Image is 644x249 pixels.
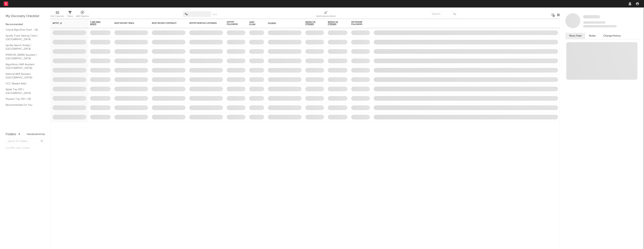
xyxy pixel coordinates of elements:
div: Most Recent Track [114,22,142,24]
span: 7-Day Fans Added [90,21,105,25]
div: Most Recent Copyright [152,22,180,24]
button: Change History [599,33,625,39]
div: Artist [53,22,81,24]
input: Search... [430,11,458,17]
span: 0 fans last week [583,25,617,27]
a: OCC Newest Adds [6,82,41,86]
div: My Discovery Checklist [6,14,45,19]
div: Notifications (Artist) [316,9,336,20]
span: Tracking Since: [DATE] [583,21,606,24]
a: [PERSON_NAME] Assistant / [GEOGRAPHIC_DATA] [6,53,41,61]
div: Filters [67,14,73,19]
div: Jump Score [249,21,259,26]
span: Weekly UK Streams [328,21,342,25]
a: Spotify Search Virality / [GEOGRAPHIC_DATA] [6,43,41,51]
div: Filters [67,9,73,20]
div: Recommended [6,22,45,27]
span: Some Artist [583,15,600,18]
button: Tracked Artists(1) [27,133,45,135]
a: Spotify Track Velocity Chart / [GEOGRAPHIC_DATA] [6,34,41,41]
span: Weekly US Streams [305,21,318,25]
a: Editorial A&R Assistant ([GEOGRAPHIC_DATA]) [6,72,41,80]
div: Folders [6,132,16,137]
div: Edit Columns [51,14,64,19]
div: Folders [268,22,296,25]
div: Notifications (Artist) [316,14,336,19]
button: Notes [585,33,599,39]
div: Spotify Monthly Listeners [189,22,217,24]
a: Apple Top 200 / [GEOGRAPHIC_DATA] [6,87,41,95]
a: Critical Algo/Viral Chart - GB [6,28,41,32]
div: Spotify Followers [227,21,240,25]
a: Shazam Top 200 / GB [6,97,41,101]
div: Instagram Followers [351,21,364,25]
div: A&R Pipeline [76,9,89,20]
div: Edit Columns [51,9,64,20]
div: A&R Pipeline [76,14,89,19]
a: Some Artist [583,15,600,19]
input: Search for folders... [6,139,45,144]
a: Recommended For You [6,103,41,107]
a: Algorithmic A&R Assistant ([GEOGRAPHIC_DATA]) [6,62,41,70]
button: News Feed [565,33,585,39]
div: Click to add a folder. [6,146,45,150]
button: Save [212,13,217,16]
